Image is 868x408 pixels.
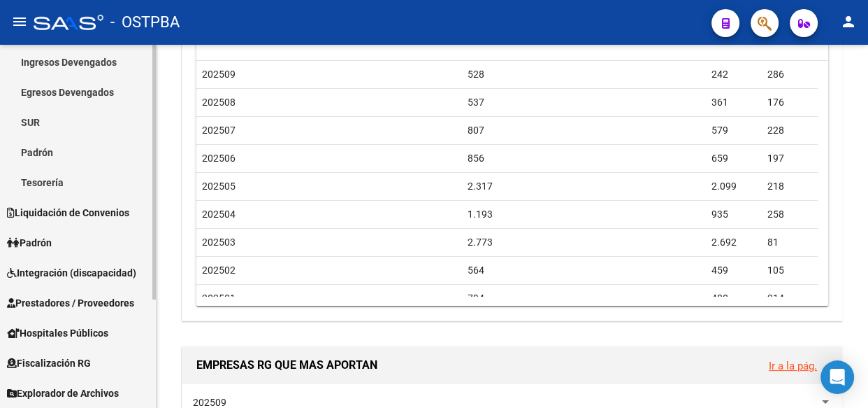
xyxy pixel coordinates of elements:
span: 202505 [202,181,236,192]
div: 564 [468,262,701,279]
span: 202507 [202,125,236,136]
span: 202504 [202,209,236,220]
div: 2.317 [468,178,701,195]
div: 2.773 [468,234,701,251]
div: 176 [767,94,812,111]
span: Explorador de Archivos [7,386,119,401]
div: 81 [767,234,812,251]
div: 218 [767,178,812,195]
div: 2.099 [711,178,756,195]
span: Liquidación de Convenios [7,205,129,220]
div: 286 [767,66,812,83]
div: 361 [711,94,756,111]
div: 242 [711,66,756,83]
mat-icon: menu [11,13,28,30]
div: 228 [767,122,812,139]
div: 197 [767,150,812,167]
button: Ir a la pág. [758,353,828,379]
div: 2.692 [711,234,756,251]
div: 1.193 [468,206,701,223]
div: 935 [711,206,756,223]
span: 202503 [202,237,236,248]
div: 856 [468,150,701,167]
span: Prestadores / Proveedores [7,295,134,311]
div: 537 [468,94,701,111]
a: Ir a la pág. [769,360,817,372]
div: 314 [767,290,812,307]
div: 528 [468,66,701,83]
span: Integración (discapacidad) [7,265,136,281]
div: 480 [711,290,756,307]
span: 202508 [202,97,236,108]
span: 202502 [202,265,236,276]
span: 202509 [202,69,236,80]
span: Hospitales Públicos [7,325,108,341]
span: 202506 [202,153,236,164]
span: 202501 [202,293,236,304]
div: 105 [767,262,812,279]
span: EMPRESAS RG QUE MAS APORTAN [196,358,377,372]
div: 659 [711,150,756,167]
div: 459 [711,262,756,279]
span: Padrón [7,235,52,251]
div: 579 [711,122,756,139]
span: - OSTPBA [110,7,180,38]
div: 807 [468,122,701,139]
span: 202509 [193,397,226,408]
mat-icon: person [840,13,857,30]
div: Open Intercom Messenger [820,360,854,394]
div: 258 [767,206,812,223]
div: 794 [468,290,701,307]
span: Fiscalización RG [7,356,91,371]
